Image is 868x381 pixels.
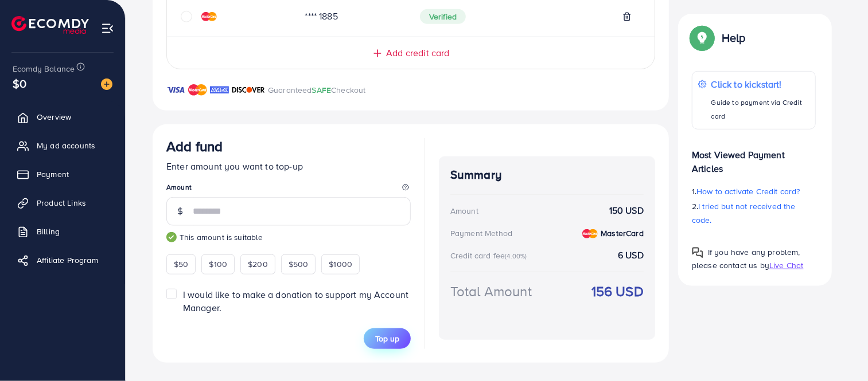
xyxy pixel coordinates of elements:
[591,281,644,301] strong: 156 USD
[166,232,177,242] img: guide
[209,258,227,270] span: $100
[386,46,449,60] span: Add credit card
[166,159,411,173] p: Enter amount you want to top-up
[450,250,531,261] div: Credit card fee
[101,22,114,35] img: menu
[450,205,478,217] div: Amount
[618,249,644,262] strong: 6 USD
[232,83,265,97] img: brand
[9,105,116,128] a: Overview
[37,140,95,151] span: My ad accounts
[9,73,30,94] span: $0
[183,288,408,314] span: I would like to make a donation to support my Account Manager.
[364,328,411,349] button: Top up
[268,83,366,97] p: Guaranteed Checkout
[722,31,746,45] p: Help
[692,247,703,258] img: Popup guide
[166,231,411,243] small: This amount is suitable
[166,83,185,97] img: brand
[201,12,217,21] img: credit
[601,227,644,239] strong: MasterCard
[819,329,859,372] iframe: Chat
[450,281,532,301] div: Total Amount
[696,186,800,197] span: How to activate Credit card?
[11,16,89,34] img: logo
[505,252,527,261] small: (4.00%)
[329,258,352,270] span: $1000
[37,254,98,266] span: Affiliate Program
[166,182,411,197] legend: Amount
[9,134,116,157] a: My ad accounts
[312,84,332,96] span: SAFE
[692,201,796,226] span: I tried but not received the code.
[609,204,644,217] strong: 150 USD
[9,163,116,186] a: Payment
[166,138,223,155] h3: Add fund
[210,83,229,97] img: brand
[289,258,309,270] span: $500
[711,77,809,91] p: Click to kickstart!
[9,191,116,214] a: Product Links
[188,83,207,97] img: brand
[692,199,816,227] p: 2.
[37,226,60,237] span: Billing
[248,258,268,270] span: $200
[101,78,112,90] img: image
[375,333,399,344] span: Top up
[692,139,816,175] p: Most Viewed Payment Articles
[37,111,71,123] span: Overview
[711,96,809,123] p: Guide to payment via Credit card
[450,227,512,239] div: Payment Method
[450,168,644,182] h4: Summary
[582,229,598,238] img: credit
[420,9,466,24] span: Verified
[9,220,116,243] a: Billing
[9,249,116,272] a: Affiliate Program
[37,168,69,180] span: Payment
[692,184,816,198] p: 1.
[181,11,192,22] svg: circle
[692,28,713,48] img: Popup guide
[769,260,803,271] span: Live Chat
[13,63,75,74] span: Ecomdy Balance
[174,258,188,270] span: $50
[37,197,86,209] span: Product Links
[692,246,800,271] span: If you have any problem, please contact us by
